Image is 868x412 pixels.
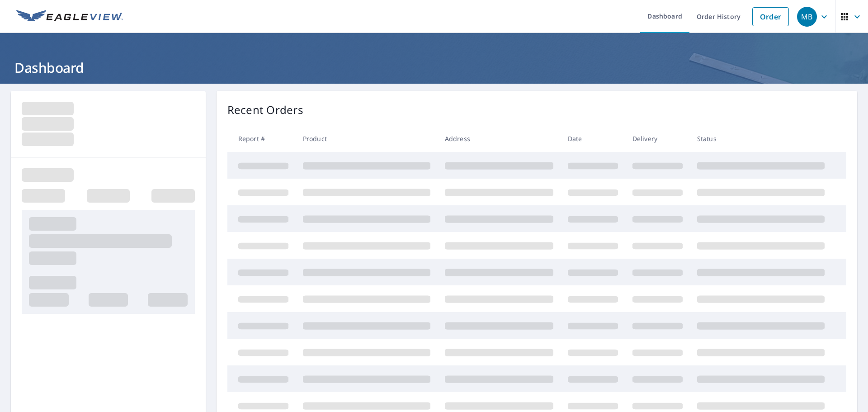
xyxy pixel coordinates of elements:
[625,125,690,152] th: Delivery
[797,7,817,27] div: MB
[16,10,123,24] img: EV Logo
[752,7,789,26] a: Order
[296,125,438,152] th: Product
[227,125,296,152] th: Report #
[690,125,832,152] th: Status
[561,125,625,152] th: Date
[438,125,561,152] th: Address
[227,102,303,118] p: Recent Orders
[11,58,857,77] h1: Dashboard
